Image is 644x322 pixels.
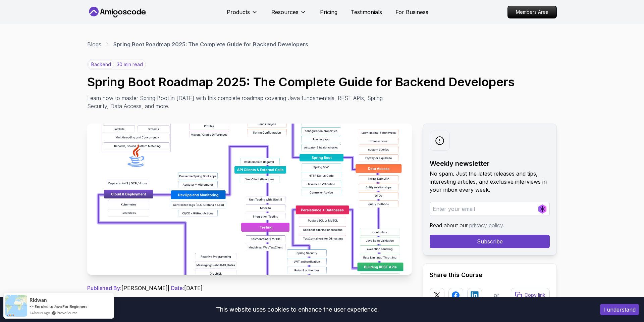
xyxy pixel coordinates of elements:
[469,222,503,229] a: privacy policy
[87,94,388,110] p: Learn how to master Spring Boot in [DATE] with this complete roadmap covering Java fundamentals, ...
[395,8,428,16] a: For Business
[30,304,34,309] span: ->
[511,288,550,303] button: Copy link
[508,6,556,18] p: Members Area
[88,60,114,69] p: backend
[430,170,550,194] p: No spam. Just the latest releases and tips, interesting articles, and exclusive interviews in you...
[87,75,557,89] h1: Spring Boot Roadmap 2025: The Complete Guide for Backend Developers
[171,285,184,291] span: Date:
[87,124,412,275] img: Spring Boot Roadmap 2025: The Complete Guide for Backend Developers thumbnail
[87,40,101,48] a: Blogs
[494,291,499,299] p: or
[57,310,77,316] a: ProveSource
[320,8,337,16] a: Pricing
[507,6,557,18] a: Members Area
[616,295,637,315] iframe: chat widget
[113,40,308,48] p: Spring Boot Roadmap 2025: The Complete Guide for Backend Developers
[5,302,590,317] div: This website uses cookies to enhance the user experience.
[271,8,299,16] p: Resources
[5,295,27,317] img: provesource social proof notification image
[430,235,550,248] button: Subscribe
[271,8,307,21] button: Resources
[430,159,550,168] h2: Weekly newsletter
[430,221,550,229] p: Read about our .
[227,8,250,16] p: Products
[430,202,550,216] input: Enter your email
[227,8,258,21] button: Products
[30,297,47,303] span: ridwan
[117,61,143,68] p: 30 min read
[87,285,121,291] span: Published By:
[35,304,87,309] a: Enroled to Java For Beginners
[600,304,639,315] button: Accept cookies
[351,8,382,16] a: Testimonials
[517,181,637,292] iframe: chat widget
[525,292,545,298] p: Copy link
[430,270,550,280] h2: Share this Course
[87,284,412,292] p: [PERSON_NAME] | [DATE]
[30,310,50,316] span: 14 hours ago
